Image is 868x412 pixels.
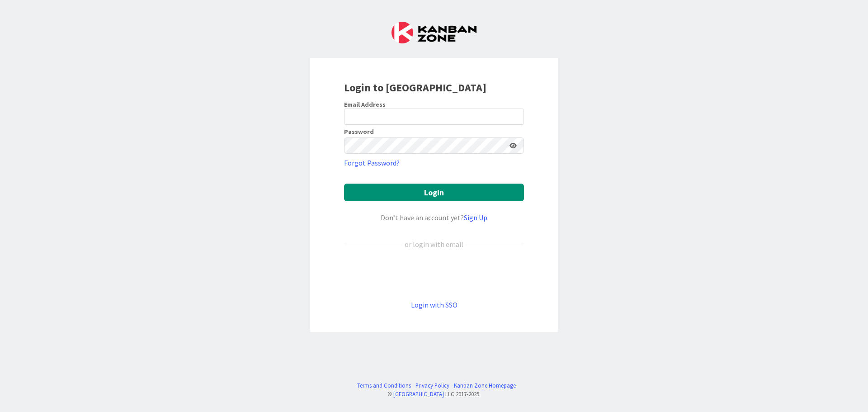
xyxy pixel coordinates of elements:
[344,184,524,201] button: Login
[357,381,411,390] a: Terms and Conditions
[344,128,374,135] label: Password
[393,390,444,398] a: [GEOGRAPHIC_DATA]
[344,81,486,95] b: Login to [GEOGRAPHIC_DATA]
[344,100,386,109] label: Email Address
[392,22,476,43] img: Kanban Zone
[411,300,458,309] a: Login with SSO
[464,213,487,222] a: Sign Up
[415,381,449,390] a: Privacy Policy
[402,239,466,250] div: or login with email
[340,265,528,284] iframe: Bouton "Se connecter avec Google"
[454,381,516,390] a: Kanban Zone Homepage
[353,390,516,398] div: © LLC 2017- 2025 .
[344,157,400,168] a: Forgot Password?
[344,212,524,223] div: Don’t have an account yet?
